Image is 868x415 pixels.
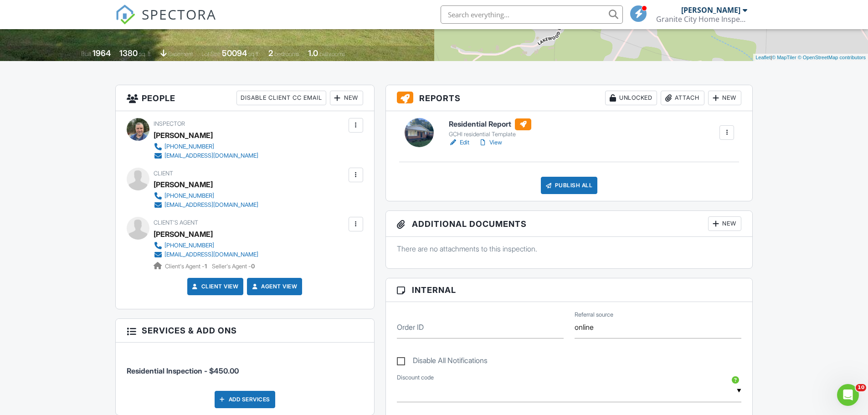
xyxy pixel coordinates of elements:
img: The Best Home Inspection Software - Spectora [115,5,135,25]
a: [PHONE_NUMBER] [154,142,258,151]
h3: Reports [386,85,753,111]
a: Residential Report GCHI residential Template [449,118,531,138]
div: 1380 [119,48,138,58]
a: [EMAIL_ADDRESS][DOMAIN_NAME] [154,151,258,160]
h3: Additional Documents [386,211,753,237]
div: | [753,54,868,61]
iframe: Intercom live chat [837,384,859,406]
span: bedrooms [274,51,299,57]
a: [PHONE_NUMBER] [154,191,258,200]
h6: Residential Report [449,118,531,130]
div: New [330,91,363,105]
label: Order ID [397,322,424,332]
span: Lot Size [201,51,221,57]
a: [PHONE_NUMBER] [154,241,258,250]
span: bathrooms [319,51,345,57]
h3: Services & Add ons [116,319,374,343]
div: 1964 [92,48,111,58]
span: Inspector [154,120,185,127]
strong: 0 [251,263,255,270]
label: Discount code [397,374,434,382]
h3: People [116,85,374,111]
span: sq.ft. [248,51,260,57]
div: Publish All [541,177,598,194]
a: Edit [449,138,469,147]
a: SPECTORA [115,12,216,31]
h3: Internal [386,278,753,302]
span: SPECTORA [142,5,216,24]
a: [EMAIL_ADDRESS][DOMAIN_NAME] [154,200,258,210]
strong: 1 [205,263,207,270]
span: Client's Agent - [165,263,208,270]
label: Referral source [575,311,613,319]
a: View [478,138,502,147]
span: Residential Inspection - $450.00 [127,366,239,375]
div: [PERSON_NAME] [154,128,213,142]
div: [PHONE_NUMBER] [164,192,214,200]
div: 1.0 [308,48,318,58]
div: Granite City Home Inspections LLC [656,15,747,24]
a: [PERSON_NAME] [154,227,213,241]
input: Search everything... [441,5,623,24]
div: [EMAIL_ADDRESS][DOMAIN_NAME] [164,201,258,209]
span: Seller's Agent - [212,263,255,270]
div: [PHONE_NUMBER] [164,143,214,150]
label: Disable All Notifications [397,356,488,368]
div: 2 [268,48,273,58]
div: New [708,91,741,105]
div: [EMAIL_ADDRESS][DOMAIN_NAME] [164,251,258,258]
div: New [708,216,741,231]
span: sq. ft. [139,51,152,57]
div: [PERSON_NAME] [154,178,213,191]
span: 10 [856,384,866,391]
a: © MapTiler [772,55,796,60]
div: GCHI residential Template [449,131,531,138]
div: Unlocked [605,91,657,105]
div: 50094 [222,48,247,58]
span: Client's Agent [154,219,198,226]
a: Client View [190,282,239,291]
span: Built [81,51,91,57]
div: [PERSON_NAME] [681,5,740,15]
div: [EMAIL_ADDRESS][DOMAIN_NAME] [164,152,258,159]
a: Agent View [250,282,297,291]
div: Attach [661,91,704,105]
div: Add Services [215,391,275,408]
a: © OpenStreetMap contributors [798,55,866,60]
div: [PHONE_NUMBER] [164,242,214,249]
span: basement [168,51,193,57]
p: There are no attachments to this inspection. [397,244,742,254]
div: Disable Client CC Email [236,91,326,105]
a: Leaflet [755,55,770,60]
a: [EMAIL_ADDRESS][DOMAIN_NAME] [154,250,258,259]
span: Client [154,170,173,177]
li: Service: Residential Inspection [127,349,363,383]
